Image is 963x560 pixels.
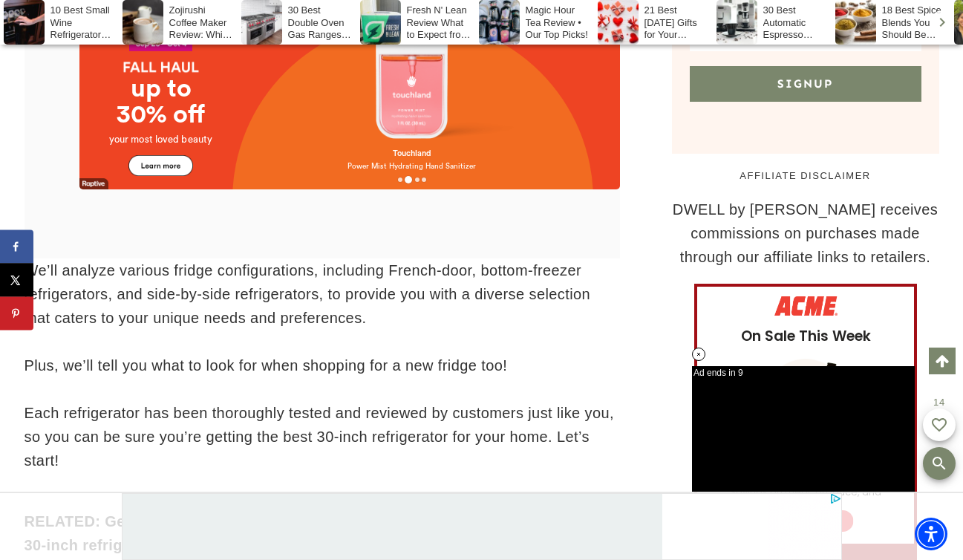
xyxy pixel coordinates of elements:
[25,354,620,377] p: Plus, we’ll tell you what to look for when shopping for a new fridge too!
[672,169,939,183] h5: AFFILIATE DISCLAIMER
[915,518,947,550] div: Accessibility Menu
[25,401,620,472] p: Each refrigerator has been thoroughly tested and reviewed by customers just like you, so you can ...
[25,258,620,330] p: We’ll analyze various fridge configurations, including French-door, bottom-freezer refrigerators,...
[690,66,921,102] button: Signup
[122,493,842,560] iframe: Advertisement
[929,348,956,374] a: Scroll to top
[672,198,939,269] p: DWELL by [PERSON_NAME] receives commissions on purchases made through our affiliate links to reta...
